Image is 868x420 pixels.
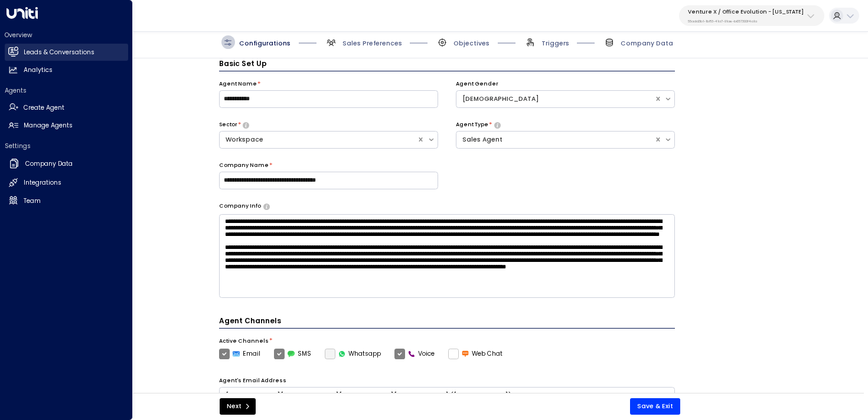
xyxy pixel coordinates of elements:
[5,99,128,116] a: Create Agent
[448,349,503,359] label: Web Chat
[24,196,41,206] h2: Team
[25,159,73,169] h2: Company Data
[5,155,128,173] a: Company Data
[220,398,256,415] button: Next
[621,39,673,48] span: Company Data
[688,8,804,15] p: Venture X / Office Evolution - [US_STATE]
[219,337,269,346] label: Active Channels
[24,103,64,113] h2: Create Agent
[5,31,128,40] h2: Overview
[226,135,412,145] div: Workspace
[494,122,501,128] button: Select whether your copilot will handle inquiries directly from leads or from brokers representin...
[24,65,53,75] h2: Analytics
[239,39,291,48] span: Configurations
[263,204,270,209] button: Provide a brief overview of your company, including your industry, products or services, and any ...
[24,178,61,188] h2: Integrations
[219,121,237,129] label: Sector
[219,316,676,329] h4: Agent Channels
[5,86,128,95] h2: Agents
[462,135,648,145] div: Sales Agent
[219,58,676,71] h3: Basic Set Up
[24,121,73,130] h2: Manage Agents
[24,48,94,57] h2: Leads & Conversations
[219,377,286,385] label: Agent's Email Address
[243,122,249,128] button: Select whether your copilot will handle inquiries directly from leads or from brokers representin...
[5,192,128,209] a: Team
[462,94,648,104] div: [DEMOGRAPHIC_DATA]
[325,349,381,359] label: Whatsapp
[630,398,680,415] button: Save & Exit
[325,349,381,359] div: To activate this channel, please go to the Integrations page
[394,349,435,359] label: Voice
[453,39,490,48] span: Objectives
[274,349,312,359] label: SMS
[219,162,269,170] label: Company Name
[219,202,261,211] label: Company Info
[226,391,648,401] div: [PERSON_NAME][EMAIL_ADDRESS][PERSON_NAME][DOMAIN_NAME] ([PERSON_NAME])
[219,80,257,88] label: Agent Name
[679,5,824,26] button: Venture X / Office Evolution - [US_STATE]55add3b1-1b83-41a7-91ae-b657300f4a1a
[456,80,498,88] label: Agent Gender
[456,121,488,129] label: Agent Type
[342,39,402,48] span: Sales Preferences
[5,117,128,134] a: Manage Agents
[5,175,128,192] a: Integrations
[5,44,128,61] a: Leads & Conversations
[5,62,128,79] a: Analytics
[219,349,261,359] label: Email
[5,142,128,150] h2: Settings
[688,19,804,24] p: 55add3b1-1b83-41a7-91ae-b657300f4a1a
[541,39,569,48] span: Triggers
